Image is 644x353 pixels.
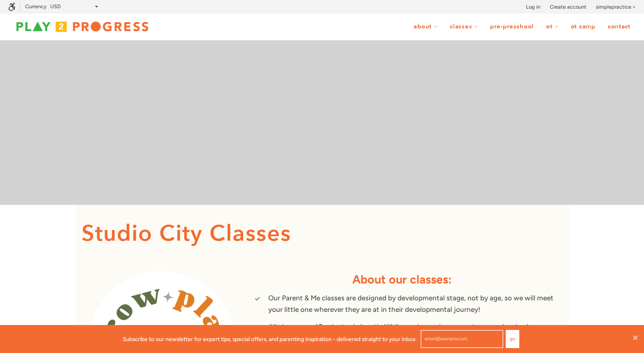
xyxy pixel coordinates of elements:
a: Pre-Preschool [485,19,539,35]
p: Our Parent & Me classes are designed by developmental stage, not by age, so we will meet your lit... [268,293,556,315]
a: Contact [602,19,636,35]
a: Classes [444,19,483,35]
strong: About our classes: [352,272,452,286]
a: OT Camp [565,19,601,35]
button: Go [506,330,519,348]
p: Subscribe to our newsletter for expert tips, special offers, and parenting inspiration - delivere... [123,334,417,344]
a: OT [541,19,564,35]
a: About [408,19,443,35]
a: Create account [550,3,586,11]
img: Play2Progress logo [8,19,156,35]
a: simplepractice > [596,3,636,11]
input: email@example.com [421,330,503,348]
label: Currency [25,3,46,9]
p: All classes are 45-minutes in length. While we do require a parent or caregiver in class, we ask ... [268,321,556,344]
a: Log in [526,3,540,11]
h1: Studio City Classes [81,217,563,251]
